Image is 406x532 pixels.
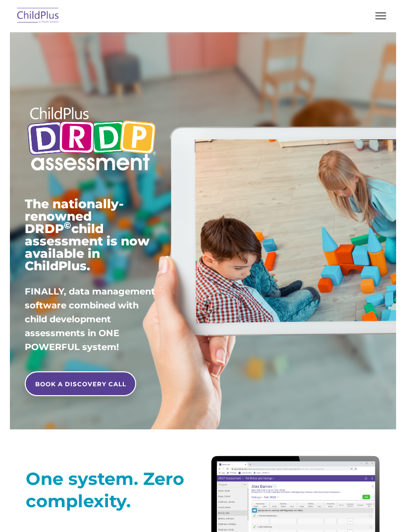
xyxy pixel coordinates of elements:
[25,286,155,353] span: FINALLY, data management software combined with child development assessments in ONE POWERFUL sys...
[25,196,150,273] span: The nationally-renowned DRDP child assessment is now available in ChildPlus.
[25,371,136,396] a: BOOK A DISCOVERY CALL
[64,220,71,231] sup: ©
[25,99,158,180] img: Copyright - DRDP Logo Light
[26,468,184,512] strong: One system. Zero complexity.
[15,4,61,28] img: ChildPlus by Procare Solutions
